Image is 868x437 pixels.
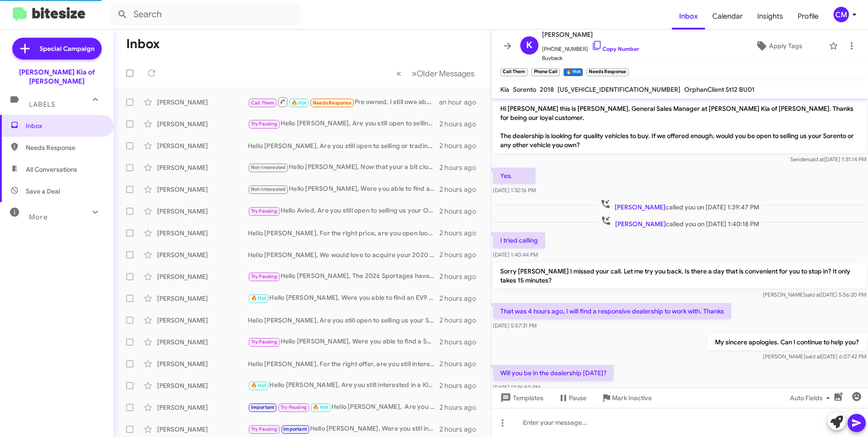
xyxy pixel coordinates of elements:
span: Sorento [513,85,536,94]
span: [DATE] 12:36:50 PM [493,384,540,391]
p: That was 4 hours ago, I will find a responsive dealership to work with. Thanks [493,303,731,319]
div: 2 hours ago [439,119,483,129]
span: [PERSON_NAME] [615,220,666,228]
div: Hello [PERSON_NAME], Were you able to find an EV9 that fit your needs? [248,293,439,303]
a: Calendar [705,3,750,30]
div: 2 hours ago [439,272,483,281]
span: Not-Interested [251,186,286,192]
span: said at [808,156,824,163]
button: Apply Tags [732,38,824,54]
div: Hello [PERSON_NAME], Are you still open to selling or trading your Forte for the right offer? [248,141,439,150]
p: Yes. [493,168,536,184]
button: Mark Inactive [594,390,659,406]
div: [PERSON_NAME] [157,338,248,347]
div: [PERSON_NAME] [157,98,248,107]
span: Templates [498,390,543,406]
a: Inbox [672,3,705,30]
span: said at [805,353,821,360]
div: Hello [PERSON_NAME], For the right offer, are you still interested in selling us your Sportage? [248,359,439,368]
a: Profile [790,3,826,30]
button: Auto Fields [783,390,841,406]
div: [PERSON_NAME] [157,381,248,390]
span: Sender [DATE] 1:31:14 PM [790,156,866,163]
button: Templates [491,390,551,406]
p: My sincere apologies. Can I continue to help you? [708,334,866,350]
span: Try Pausing [281,404,307,410]
div: 2 hours ago [439,228,483,238]
div: Hello [PERSON_NAME], Are you still interested in trading our of your lease early? It looks like y... [248,402,439,412]
div: [PERSON_NAME] [157,163,248,172]
div: 2 hours ago [439,141,483,150]
span: 🔥 Hot [251,295,266,301]
span: Mark Inactive [612,390,652,406]
div: [PERSON_NAME] [157,185,248,194]
span: [PERSON_NAME] [DATE] 5:56:20 PM [763,291,866,298]
span: Kia [500,85,509,94]
span: Save a Deal [26,187,60,196]
div: 2 hours ago [439,425,483,434]
div: Hello [PERSON_NAME], Were you able to find a Sorento that fit your needs? [248,337,439,347]
div: 2 hours ago [439,185,483,194]
button: Next [406,64,480,83]
div: 2 hours ago [439,250,483,259]
div: 2 hours ago [439,207,483,216]
div: an hour ago [439,98,483,107]
span: Not-Interested [251,164,286,170]
span: [DATE] 1:32:16 PM [493,187,536,194]
small: Call Them [500,68,528,76]
p: Will you be in the dealership [DATE]? [493,365,614,381]
span: called you on [DATE] 1:40:18 PM [597,215,763,228]
span: Try Pausing [251,426,277,432]
div: CM [833,7,849,22]
input: Search [110,4,301,25]
span: Important [283,426,307,432]
div: [PERSON_NAME] [157,207,248,216]
div: [PERSON_NAME] [157,250,248,259]
div: 2 hours ago [439,294,483,303]
span: [PERSON_NAME] [542,29,639,40]
small: 🔥 Hot [563,68,583,76]
span: Try Pausing [251,208,277,214]
div: [PERSON_NAME] [157,403,248,412]
span: K [526,38,533,53]
p: Hi [PERSON_NAME] this is [PERSON_NAME], General Sales Manager at [PERSON_NAME] Kia of [PERSON_NAM... [493,100,866,153]
div: [PERSON_NAME] [157,425,248,434]
span: Older Messages [417,69,474,79]
span: Important [251,404,275,410]
div: [PERSON_NAME] [157,359,248,368]
nav: Page navigation example [391,64,480,83]
div: Hello [PERSON_NAME], Were you still interested in trading out of your lease early? [248,424,439,434]
div: Hello [PERSON_NAME], Are you still open to selling or trading us your Grand Cherokee? We can give... [248,119,439,129]
div: Hello [PERSON_NAME], We would love to acquire your 2020 Ram 1500 for our pre owned lot. For the r... [248,250,439,259]
div: Hello [PERSON_NAME], The 2026 Sportages have landed! I took a look at your current Sportage, it l... [248,271,439,282]
span: Needs Response [313,100,351,106]
span: [PERSON_NAME] [615,203,666,211]
a: Insights [750,3,790,30]
div: Hello Avied, Are you still open to selling us your Optima for the right price? [248,206,439,216]
span: [PHONE_NUMBER] [542,40,639,54]
div: 2 hours ago [439,316,483,325]
span: Needs Response [26,143,103,152]
span: « [396,68,401,79]
span: [DATE] 1:40:44 PM [493,251,538,258]
span: [PERSON_NAME] [DATE] 6:07:42 PM [763,353,866,360]
div: 2 hours ago [439,403,483,412]
span: Labels [29,100,55,109]
a: Copy Number [592,45,639,52]
div: [PERSON_NAME] [157,228,248,238]
div: Hello [PERSON_NAME], Are you still open to selling us your Sorento for the right price? [248,316,439,325]
span: [DATE] 5:57:31 PM [493,322,537,329]
small: Needs Response [587,68,628,76]
div: Hello [PERSON_NAME], For the right price, are you open looking to sell your Sportage? [248,228,439,238]
span: OrphanClient St12 BU01 [684,85,755,94]
div: 2 hours ago [439,338,483,347]
div: Hello [PERSON_NAME], Were you able to find a [DATE] that fit your needs? [248,184,439,194]
span: Auto Fields [790,390,833,406]
small: Phone Call [531,68,559,76]
h1: Inbox [126,37,160,51]
span: Try Pausing [251,339,277,345]
span: Special Campaign [39,44,94,53]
